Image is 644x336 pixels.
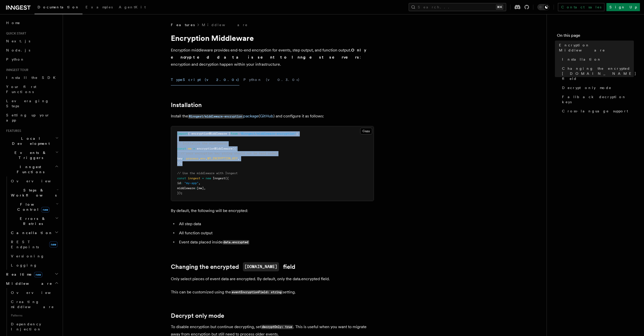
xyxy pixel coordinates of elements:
span: key [177,157,183,160]
span: Overview [11,179,63,183]
button: Flow Controlnew [9,200,60,214]
span: [mw] [197,186,204,190]
h1: Encryption Middleware [171,33,374,43]
a: Changing the encrypted[DOMAIN_NAME]field [171,262,295,271]
li: All function output [177,229,374,237]
a: Home [4,18,60,27]
span: Encryption Middleware [559,43,634,53]
span: import [177,132,188,135]
span: const [177,176,186,180]
a: Next.js [4,37,60,46]
code: eventEncryptionField: string [231,290,283,294]
span: ({ [225,176,229,180]
a: Dependency Injection [9,320,60,334]
span: "@inngest/middleware-encryption" [239,132,296,135]
a: @inngest/middleware-encryptionpackage [188,114,259,118]
a: Overview [9,176,60,186]
div: Inngest Functions [4,176,60,270]
span: mw [188,147,191,150]
span: , [238,157,239,160]
span: Realtime [4,272,42,277]
span: Versioning [11,254,44,258]
a: Changing the encrypted [DOMAIN_NAME] field [560,64,634,83]
a: Encryption Middleware [557,41,634,55]
span: process [186,157,199,160]
span: Node.js [6,48,30,52]
p: By default, the following will be encrypted: [171,207,374,214]
span: Events & Triggers [4,150,55,160]
h4: On this page [557,32,634,41]
span: inngest [188,176,200,180]
button: Python (v0.3.0+) [243,74,300,85]
a: Installation [560,55,634,64]
a: Examples [82,2,116,14]
span: new [41,207,49,213]
button: TypeScript (v2.0.0+) [171,74,239,85]
span: REST Endpoints [11,240,39,249]
span: from [230,132,238,135]
a: Documentation [35,2,82,14]
span: Middleware [4,281,52,286]
span: : [195,186,197,190]
span: Setting up your app [6,113,50,122]
button: Middleware [4,279,60,288]
button: Errors & Retries [9,214,60,228]
span: env [200,157,206,160]
a: REST Endpointsnew [9,237,60,252]
a: Python [4,55,60,64]
span: new [49,241,58,247]
a: Sign Up [606,3,640,11]
button: Copy [360,128,372,134]
span: Changing the encrypted [DOMAIN_NAME] field [562,66,636,81]
button: Cancellation [9,228,60,237]
a: Decrypt only mode [560,83,634,92]
span: "my-app" [184,181,199,185]
span: const [177,147,186,150]
span: Quick start [4,31,26,36]
a: Fallback decryption keys [560,92,634,107]
span: , [204,186,206,190]
span: Logging [11,263,37,267]
span: new [206,176,211,180]
span: : [181,181,183,185]
a: Decrypt only mode [171,312,224,319]
span: AgentKit [119,5,146,9]
a: Setting up your app [4,111,60,125]
span: // Initialize the middleware [177,142,227,145]
span: Features [171,22,195,27]
kbd: ⌘K [496,5,503,10]
p: This can be customized using the setting. [171,289,374,296]
span: Flow Control [9,202,56,212]
span: ; [296,132,298,135]
span: . [206,157,207,160]
span: Overview [11,291,63,295]
span: Home [6,20,20,25]
a: AgentKit [116,2,149,14]
a: Cross-language support [560,107,634,116]
span: Examples [86,5,113,9]
span: id [177,181,181,185]
a: Creating middleware [9,297,60,311]
span: }); [177,162,183,165]
span: Creating middleware [11,300,54,309]
a: Your first Functions [4,82,60,96]
span: Inngest tour [4,68,28,72]
span: new [34,272,42,277]
span: // Use the middleware with Inngest [177,171,238,175]
span: = [193,147,195,150]
span: ({ [232,147,236,150]
button: Inngest Functions [4,162,60,176]
button: Search...⌘K [409,3,506,11]
span: Steps & Workflows [9,188,57,198]
span: Cross-language support [562,109,628,114]
span: Inngest Functions [4,164,55,174]
p: Install the ( ) and configure it as follows: [171,113,374,120]
li: Event data placed inside [177,239,374,246]
a: Overview [9,288,60,297]
span: Fallback decryption keys [562,94,634,104]
code: @inngest/middleware-encryption [188,114,243,119]
span: Your first Functions [6,85,36,94]
span: { encryptionMiddleware } [188,132,230,135]
a: Contact sales [558,3,604,11]
a: GitHub [260,114,273,118]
